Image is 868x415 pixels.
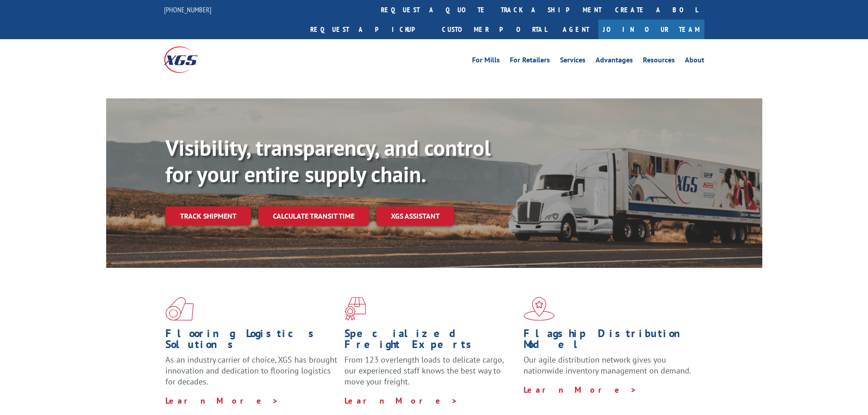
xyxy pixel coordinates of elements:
[524,354,691,376] span: Our agile distribution network gives you nationwide inventory management on demand.
[344,395,458,406] a: Learn More >
[435,20,554,39] a: Customer Portal
[376,206,454,226] a: XGS ASSISTANT
[344,354,517,395] p: From 123 overlength loads to delicate cargo, our experienced staff knows the best way to move you...
[554,20,598,39] a: Agent
[524,384,637,395] a: Learn More >
[303,20,435,39] a: Request a pickup
[165,395,279,406] a: Learn More >
[165,206,251,225] a: Track shipment
[165,297,194,321] img: xgs-icon-total-supply-chain-intelligence-red
[344,328,517,354] h1: Specialized Freight Experts
[560,56,586,67] a: Services
[524,328,696,354] h1: Flagship Distribution Model
[596,56,633,67] a: Advantages
[685,56,704,67] a: About
[165,354,337,387] span: As an industry carrier of choice, XGS has brought innovation and dedication to flooring logistics...
[165,133,491,188] b: Visibility, transparency, and control for your entire supply chain.
[472,56,500,67] a: For Mills
[598,20,704,39] a: Join Our Team
[165,328,338,354] h1: Flooring Logistics Solutions
[258,206,369,226] a: Calculate transit time
[510,56,550,67] a: For Retailers
[164,5,211,14] a: [PHONE_NUMBER]
[344,297,366,321] img: xgs-icon-focused-on-flooring-red
[643,56,675,67] a: Resources
[524,297,555,321] img: xgs-icon-flagship-distribution-model-red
